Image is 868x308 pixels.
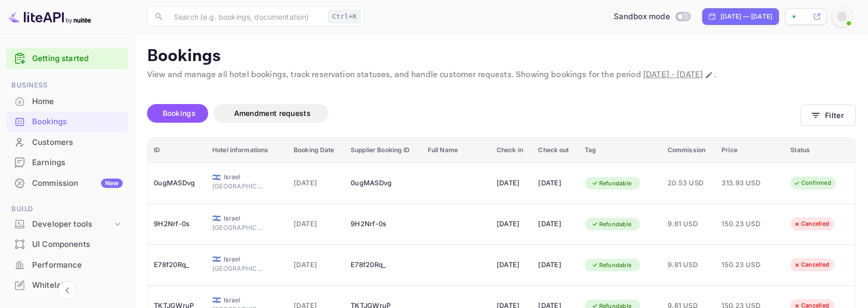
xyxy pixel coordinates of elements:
[787,258,836,271] div: Cancelled
[212,182,264,191] span: [GEOGRAPHIC_DATA]
[351,175,415,192] div: 0ugMASDvg
[704,70,714,80] button: Change date range
[610,11,694,23] div: Switch to Production mode
[101,179,123,188] div: New
[801,105,856,126] button: Filter
[32,96,123,108] div: Home
[154,216,200,232] div: 9H2Nrf-0s
[585,177,639,190] div: Refundable
[6,92,128,111] a: Home
[787,217,836,230] div: Cancelled
[6,255,128,275] div: Performance
[147,104,801,123] div: account-settings tabs
[787,177,838,189] div: Confirmed
[497,175,526,192] div: [DATE]
[32,53,123,65] a: Getting started
[6,112,128,131] a: Bookings
[721,178,773,189] span: 313.93 USD
[668,178,709,189] span: 20.53 USD
[32,157,123,169] div: Earnings
[212,264,264,273] span: [GEOGRAPHIC_DATA]
[32,137,123,149] div: Customers
[154,257,200,273] div: E78f20Rq_
[614,11,670,23] span: Sandbox mode
[351,216,415,232] div: 9H2Nrf-0s
[6,92,128,112] div: Home
[532,138,578,163] th: Check out
[668,218,709,230] span: 9.81 USD
[6,255,128,274] a: Performance
[294,259,338,271] span: [DATE]
[206,138,287,163] th: Hotel informations
[154,175,200,192] div: 0ugMASDvg
[538,175,572,192] div: [DATE]
[32,280,123,291] div: Whitelabel
[6,215,128,233] div: Developer tools
[212,174,221,181] span: Israel
[344,138,422,163] th: Supplier Booking ID
[6,112,128,132] div: Bookings
[6,275,128,296] div: Whitelabel
[32,239,123,251] div: UI Components
[294,218,338,230] span: [DATE]
[422,138,490,163] th: Full Name
[721,259,773,271] span: 150.23 USD
[715,138,784,163] th: Price
[287,138,344,163] th: Booking Date
[147,46,856,67] p: Bookings
[6,203,128,215] span: Build
[538,257,572,273] div: [DATE]
[6,173,128,194] div: CommissionNew
[497,216,526,232] div: [DATE]
[538,216,572,232] div: [DATE]
[224,296,276,305] span: Israel
[643,69,703,80] span: [DATE] - [DATE]
[6,133,128,152] a: Customers
[6,275,128,295] a: Whitelabel
[224,172,276,182] span: Israel
[58,281,77,300] button: Collapse navigation
[6,48,128,69] div: Getting started
[6,153,128,173] div: Earnings
[6,153,128,172] a: Earnings
[8,8,91,25] img: LiteAPI logo
[224,214,276,223] span: Israel
[32,218,112,230] div: Developer tools
[6,173,128,193] a: CommissionNew
[497,257,526,273] div: [DATE]
[784,138,855,163] th: Status
[147,69,856,81] p: View and manage all hotel bookings, track reservation statuses, and handle customer requests. Sho...
[212,215,221,222] span: Israel
[294,178,338,189] span: [DATE]
[32,178,123,189] div: Commission
[720,12,772,21] div: [DATE] — [DATE]
[212,297,221,303] span: Israel
[212,256,221,262] span: Israel
[148,138,206,163] th: ID
[6,80,128,91] span: Business
[668,259,709,271] span: 9.81 USD
[585,259,639,272] div: Refundable
[721,218,773,230] span: 150.23 USD
[585,218,639,231] div: Refundable
[490,138,532,163] th: Check in
[6,234,128,254] a: UI Components
[351,257,415,273] div: E78f20Rq_
[168,6,324,27] input: Search (e.g. bookings, documentation)
[212,223,264,232] span: [GEOGRAPHIC_DATA]
[6,234,128,255] div: UI Components
[661,138,715,163] th: Commission
[224,255,276,264] span: Israel
[6,133,128,153] div: Customers
[234,109,311,118] span: Amendment requests
[32,259,123,271] div: Performance
[328,10,360,23] div: Ctrl+K
[32,116,123,128] div: Bookings
[578,138,661,163] th: Tag
[163,109,196,118] span: Bookings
